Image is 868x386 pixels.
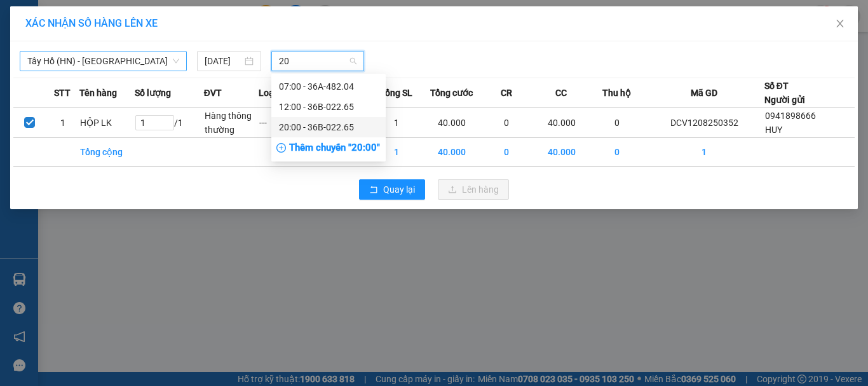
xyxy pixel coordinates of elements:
[133,43,216,53] strong: Hotline : 0889 23 23 23
[501,86,512,100] span: CR
[765,125,782,135] span: HUY
[259,108,314,138] td: ---
[88,11,261,25] strong: CÔNG TY TNHH VĨNH QUANG
[259,86,299,100] span: Loại hàng
[589,138,644,167] td: 0
[46,108,79,138] td: 1
[534,108,590,138] td: 40.000
[691,86,717,100] span: Mã GD
[123,27,226,41] strong: PHIẾU GỬI HÀNG
[383,183,415,196] span: Quay lại
[589,108,644,138] td: 0
[438,179,509,200] button: uploadLên hàng
[271,137,386,159] div: Thêm chuyến " 20:00 "
[118,55,231,67] strong: : [DOMAIN_NAME]
[765,111,816,121] span: 0941898666
[279,120,378,134] div: 20:00 - 36B-022.65
[135,108,204,138] td: / 1
[79,138,135,167] td: Tổng cộng
[135,86,171,100] span: Số lượng
[118,57,148,67] span: Website
[369,138,424,167] td: 1
[479,138,534,167] td: 0
[644,138,764,167] td: 1
[555,86,567,100] span: CC
[380,86,412,100] span: Tổng SL
[51,74,131,87] span: 87 Đại Cồ Việt
[205,54,241,68] input: 12/08/2025
[479,108,534,138] td: 0
[8,12,62,65] img: logo
[79,108,135,138] td: HỘP LK
[430,86,473,100] span: Tổng cước
[54,86,71,100] span: STT
[276,143,286,153] span: plus-circle
[14,74,131,87] span: VP gửi:
[13,93,52,102] strong: Người gửi:
[534,138,590,167] td: 40.000
[764,79,805,107] div: Số ĐT Người gửi
[424,138,479,167] td: 40.000
[27,52,179,71] span: Tây Hồ (HN) - Thanh Hóa
[204,86,222,100] span: ĐVT
[279,79,378,93] div: 07:00 - 36A-482.04
[204,108,259,138] td: Hàng thông thường
[54,93,73,102] span: HUY
[359,179,425,200] button: rollbackQuay lại
[644,108,764,138] td: DCV1208250352
[79,86,117,100] span: Tên hàng
[424,108,479,138] td: 40.000
[602,86,631,100] span: Thu hộ
[835,18,845,29] span: close
[369,185,378,195] span: rollback
[25,17,158,29] span: XÁC NHẬN SỐ HÀNG LÊN XE
[369,108,424,138] td: 1
[822,6,858,42] button: Close
[279,100,378,114] div: 12:00 - 36B-022.65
